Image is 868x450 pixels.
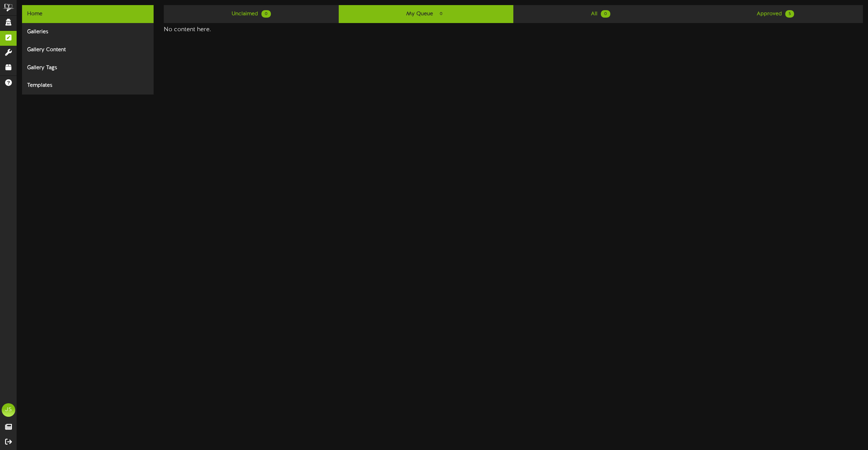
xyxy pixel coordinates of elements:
[513,5,688,23] a: All
[688,5,863,23] a: Approved
[436,10,446,18] span: 0
[601,10,610,18] span: 0
[22,23,154,41] div: Galleries
[2,403,15,417] div: JS
[261,10,271,18] span: 0
[22,77,154,95] div: Templates
[22,59,154,77] div: Gallery Tags
[785,10,794,18] span: 5
[164,5,338,23] a: Unclaimed
[22,41,154,59] div: Gallery Content
[22,5,154,23] div: Home
[164,26,863,33] h4: No content here.
[339,5,513,23] a: My Queue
